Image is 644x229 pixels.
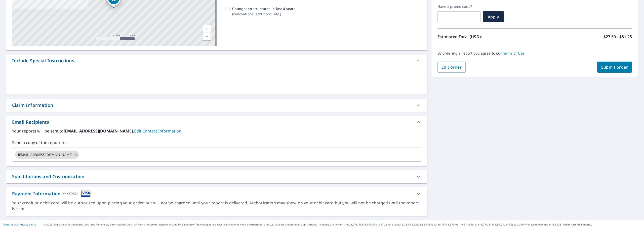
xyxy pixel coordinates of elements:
span: [EMAIL_ADDRESS][DOMAIN_NAME] [15,152,75,157]
a: Current Level 17, Zoom Out [203,33,211,40]
a: Terms of Use [3,223,18,226]
label: Have a promo code? [437,4,481,9]
p: By ordering a report you agree to our [437,51,632,56]
div: Include Special Instructions [6,55,427,67]
label: Your reports will be sent to [12,128,421,134]
a: Terms of Use [502,51,525,56]
p: ( renovations, additions, etc. ) [232,11,295,17]
span: Apply [487,14,500,20]
div: Substitutions and Customization [6,170,427,183]
div: Payment InformationXXXX9821cardImage [6,187,427,200]
button: Edit order [437,62,466,73]
p: | [3,223,36,226]
a: Current Level 17, Zoom In [203,25,211,33]
div: Claim Information [12,102,53,109]
p: $27.50 - $81.25 [603,34,632,40]
div: Email Recipients [6,116,427,128]
b: [EMAIL_ADDRESS][DOMAIN_NAME]. [64,128,134,134]
div: XXXX9821 [62,190,79,197]
div: Your credit or debit card will be authorized upon placing your order, but will not be charged unt... [12,200,421,212]
img: cardImage [81,190,91,197]
a: EditContactInfo [134,128,182,134]
div: Claim Information [6,99,427,112]
div: Include Special Instructions [12,57,74,64]
div: Substitutions and Customization [12,173,84,180]
div: Payment Information [12,190,91,197]
span: Edit order [441,64,462,70]
a: Privacy Policy [20,223,36,226]
label: Send a copy of the report to: [12,140,421,146]
p: Changes to structures in last 4 years [232,6,295,11]
div: Email Recipients [12,119,49,125]
div: [EMAIL_ADDRESS][DOMAIN_NAME] [15,151,79,159]
p: © 2025 Eagle View Technologies, Inc. and Pictometry International Corp. All Rights Reserved. Repo... [44,223,641,226]
span: Submit order [601,64,628,70]
button: Apply [483,11,504,22]
p: Estimated Total (USD): [437,34,535,40]
button: Submit order [597,62,632,73]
